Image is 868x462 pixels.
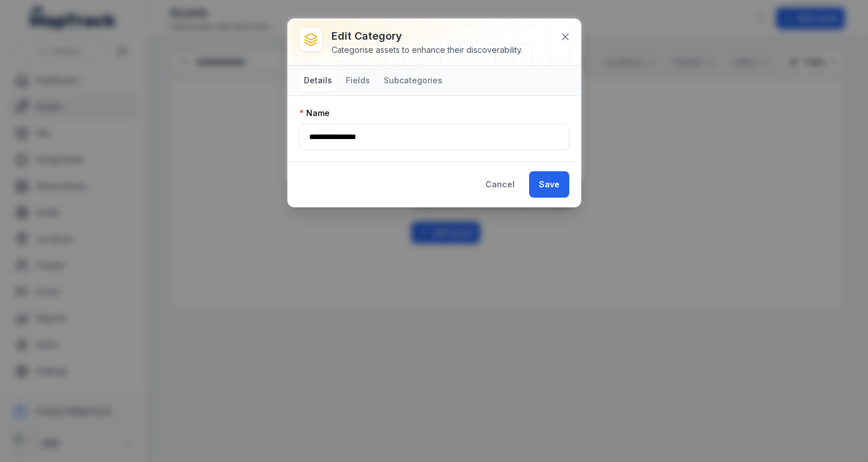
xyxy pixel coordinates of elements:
[341,70,375,91] button: Fields
[476,171,524,198] button: Cancel
[379,70,447,91] button: Subcategories
[331,44,523,56] div: Categorise assets to enhance their discoverability.
[331,28,523,44] h3: Edit category
[299,107,330,119] label: Name
[299,70,337,91] button: Details
[529,171,569,198] button: Save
